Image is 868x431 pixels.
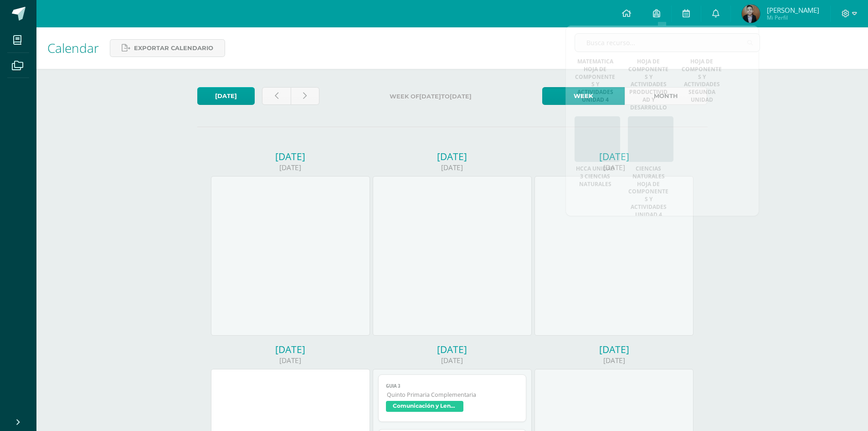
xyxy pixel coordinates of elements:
[373,163,532,172] div: [DATE]
[767,5,819,15] span: [PERSON_NAME]
[211,356,370,365] div: [DATE]
[767,14,819,21] span: Mi Perfil
[575,165,616,188] a: HCCA Unidad 3 Ciencias Naturales
[387,391,519,399] span: Quinto Primaria Complementaria
[681,58,722,104] a: Hoja de Componentes y Actividades Segunda Unidad
[47,39,99,57] span: Calendar
[110,39,225,57] a: Exportar calendario
[419,93,441,100] strong: [DATE]
[534,356,693,365] div: [DATE]
[211,343,370,356] div: [DATE]
[542,87,625,105] a: Week
[373,343,532,356] div: [DATE]
[575,34,760,52] input: Busca recurso...
[134,40,213,57] span: Exportar calendario
[742,5,760,23] img: 8dcc162b171c72e44bdb7b3edb78b887.png
[327,87,535,106] label: Week of to
[211,150,370,163] div: [DATE]
[373,150,532,163] div: [DATE]
[378,374,526,422] a: GUIA 3Quinto Primaria ComplementariaComunicación y Lenguaje L.3 (Inglés y Laboratorio)
[628,165,669,219] a: Ciencias Naturales Hoja de Componentes y Actividades Unidad 4
[534,163,693,172] div: [DATE]
[373,356,532,365] div: [DATE]
[575,58,616,104] a: Matemática Hoja de Componentes y Actividades Unidad 4
[386,383,519,389] span: GUIA 3
[628,58,669,112] a: Hoja de Componentes y Actividades Productividad y Desarrollo
[450,93,472,100] strong: [DATE]
[534,150,693,163] div: [DATE]
[534,343,693,356] div: [DATE]
[197,87,255,105] a: [DATE]
[211,163,370,172] div: [DATE]
[386,401,463,412] span: Comunicación y Lenguaje L.3 (Inglés y Laboratorio)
